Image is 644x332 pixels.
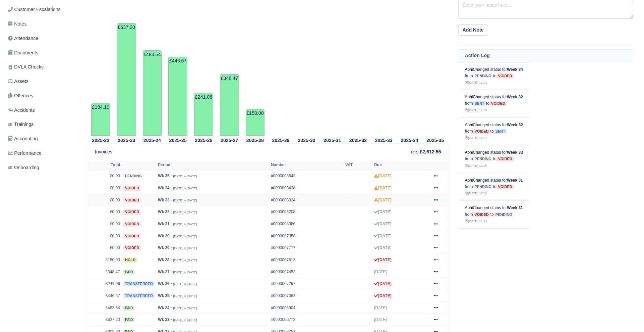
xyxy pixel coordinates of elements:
[8,78,28,85] span: Assets
[319,136,345,144] th: 2025-31
[269,266,344,278] td: #0000007453
[422,136,448,144] th: 2025-35
[465,81,487,84] small: [DATE] 11:01
[242,136,268,144] th: 2025-28
[123,306,134,311] span: paid
[88,206,122,218] td: £0.00
[5,118,80,131] a: Trainings
[156,160,269,170] th: Period
[410,150,418,154] small: Total
[173,174,197,178] small: [DATE] » [DATE]
[371,136,397,144] th: 2025-33
[158,186,172,190] strong: Wk 34 -
[269,218,344,230] td: #0000008086
[123,318,134,322] span: paid
[88,254,122,266] td: £150.00
[397,136,422,144] th: 2025-34
[524,254,644,332] div: Chat Widget
[88,242,122,254] td: £0.00
[158,257,172,262] strong: Wk 28 -
[8,149,42,157] span: Performance
[269,182,344,194] td: #0000008438
[88,230,122,242] td: £0.00
[465,191,487,195] small: [DATE] 17:30
[465,95,473,99] a: Abhi
[173,210,197,214] small: [DATE] » [DATE]
[269,278,344,290] td: #0000007297
[269,170,344,182] td: #0000008543
[473,184,493,189] span: pending
[173,186,197,190] small: [DATE] » [DATE]
[123,257,137,263] span: hold
[8,92,33,100] span: Offences
[458,173,530,201] td: Changed status for from to
[8,164,39,172] span: Onboarding
[496,74,514,79] span: voided
[269,160,344,170] th: Number
[158,293,172,298] strong: Wk 25 -
[88,136,114,144] th: 2025-22
[88,302,122,314] td: £483.54
[173,270,197,274] small: [DATE] » [DATE]
[88,266,122,278] td: £348.47
[5,46,80,59] a: Documents
[123,198,141,203] span: voided
[143,50,162,136] td: £483.54
[95,149,112,155] h6: Invoices
[458,117,530,145] td: Changed status for from to
[173,258,197,262] small: [DATE] » [DATE]
[123,234,141,239] span: voided
[374,281,392,286] strong: [DATE]
[496,184,514,189] span: voided
[117,23,136,136] td: £637.20
[88,290,122,302] td: £446.67
[374,234,392,238] strong: [DATE]
[458,228,530,256] td: Changed status for from to
[494,129,507,134] span: sent
[374,186,392,190] strong: [DATE]
[269,302,344,314] td: #0000006904
[374,222,392,226] strong: [DATE]
[5,132,80,145] a: Accounting
[374,305,387,310] span: [DATE]
[88,314,122,326] td: £637.20
[294,136,319,144] th: 2025-30
[5,104,80,117] a: Accidents
[269,254,344,266] td: #0000007613
[173,234,197,238] small: [DATE] » [DATE]
[5,161,80,174] a: Onboarding
[458,90,530,118] td: Changed status for from to
[465,123,473,127] a: Abhi
[220,74,239,136] td: £348.47
[269,314,344,326] td: #0000006773
[173,198,197,202] small: [DATE] » [DATE]
[88,218,122,230] td: £0.00
[5,32,80,45] a: Attendance
[8,63,44,71] span: DVLA Checks
[496,156,514,161] span: voided
[158,222,172,226] strong: Wk 31 -
[88,278,122,290] td: £241.06
[507,178,523,183] strong: Week 31
[5,17,80,31] a: Notes
[269,242,344,254] td: #0000007777
[269,194,344,206] td: #0000008324
[158,245,172,250] strong: Wk 29 -
[465,136,487,140] small: [DATE] 18:27
[123,174,143,179] span: pending
[173,222,197,226] small: [DATE] » [DATE]
[5,60,80,74] a: DVLA Checks
[8,135,38,143] span: Accounting
[173,318,197,322] small: [DATE] » [DATE]
[173,282,197,286] small: [DATE] » [DATE]
[5,89,80,102] a: Offences
[473,101,486,106] span: sent
[458,145,530,173] td: Changed status for from to
[123,281,155,286] span: transferred
[5,3,80,16] a: Customer Escalations
[473,74,493,79] span: pending
[465,150,473,155] a: Abhi
[173,246,197,250] small: [DATE] » [DATE]
[374,198,392,202] strong: [DATE]
[465,108,487,112] small: [DATE] 18:29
